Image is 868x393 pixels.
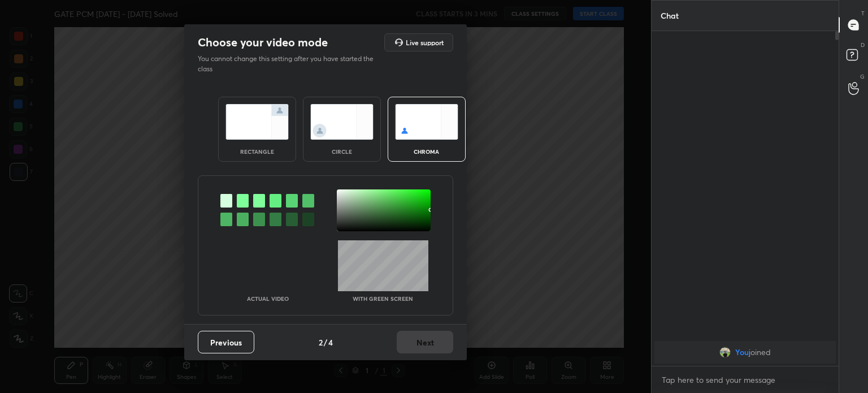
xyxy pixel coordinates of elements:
p: D [861,41,865,49]
p: T [861,9,865,18]
span: You [735,348,749,357]
h4: 2 [319,336,323,348]
h5: Live support [406,39,444,46]
h4: 4 [328,336,333,348]
h4: / [324,336,327,348]
img: normalScreenIcon.ae25ed63.svg [225,104,289,140]
span: joined [749,348,771,357]
p: With green screen [353,296,413,301]
p: Actual Video [247,296,289,301]
p: You cannot change this setting after you have started the class [198,54,381,74]
h2: Choose your video mode [198,35,328,50]
p: G [860,72,865,81]
div: grid [652,339,839,366]
img: circleScreenIcon.acc0effb.svg [310,104,374,140]
div: circle [319,149,364,154]
div: chroma [404,149,449,154]
div: rectangle [235,149,280,154]
img: chromaScreenIcon.c19ab0a0.svg [395,104,458,140]
img: 2782fdca8abe4be7a832ca4e3fcd32a4.jpg [719,347,731,358]
p: Chat [652,1,688,31]
button: Previous [198,331,254,353]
